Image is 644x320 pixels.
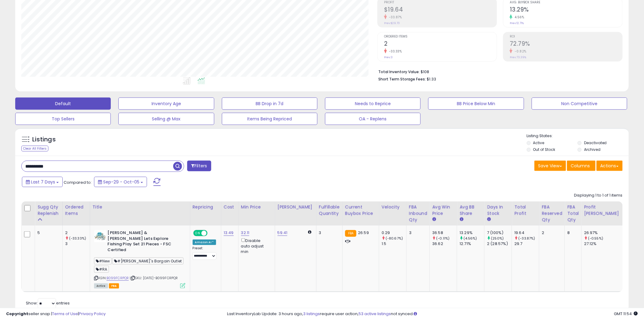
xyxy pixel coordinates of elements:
[409,230,425,236] div: 3
[460,217,463,222] small: Avg BB Share.
[65,230,90,236] div: 2
[325,113,421,125] button: OA - Replens
[6,311,28,317] strong: Copyright
[584,241,623,247] div: 27.12%
[464,236,477,241] small: (4.56%)
[487,217,491,222] small: Days In Stock.
[384,1,497,4] span: Profit
[588,236,603,241] small: (-0.55%)
[325,98,421,110] button: Needs to Reprice
[35,201,63,226] th: Please note that this number is a calculation based on your required days of coverage and your ve...
[52,311,78,317] a: Terms of Use
[65,204,87,217] div: Ordered Items
[542,204,562,223] div: FBA Reserved Qty
[584,147,600,152] label: Archived
[382,230,406,236] div: 0.29
[533,140,544,145] label: Active
[513,49,527,54] small: -0.82%
[303,311,320,317] a: 3 listings
[94,230,106,242] img: 41JpWBSaliL._SL40_.jpg
[21,146,48,151] div: Clear All Filters
[118,98,214,110] button: Inventory Age
[487,230,512,236] div: 7 (100%)
[386,236,403,241] small: (-80.67%)
[32,135,56,144] h5: Listings
[432,204,454,217] div: Avg Win Price
[378,68,618,75] li: $108
[358,230,369,236] span: 26.59
[436,236,450,241] small: (-0.11%)
[382,204,404,210] div: Velocity
[193,240,216,245] div: Amazon AI *
[614,311,638,317] span: 2025-10-13 11:54 GMT
[345,230,356,237] small: FBA
[378,69,420,74] b: Total Inventory Value:
[409,204,427,223] div: FBA inbound Qty
[567,204,579,223] div: FBA Total Qty
[514,204,537,217] div: Total Profit
[510,35,622,38] span: ROI
[94,258,112,265] span: #New
[193,246,216,260] div: Preset:
[427,76,436,82] span: $1.33
[510,21,524,25] small: Prev: 12.71%
[64,180,92,185] span: Compared to:
[384,35,497,38] span: Ordered Items
[206,231,216,236] span: OFF
[319,230,338,236] div: 3
[359,311,391,317] a: 53 active listings
[227,311,638,317] div: Last InventoryLab Update: 3 hours ago, require user action, not synced.
[94,230,185,288] div: ASIN:
[118,113,214,125] button: Selling @ Max
[112,258,184,265] span: #[PERSON_NAME]'s Bargain Outlet
[241,204,272,210] div: Min Price
[187,161,211,171] button: Filters
[107,276,129,281] a: B099FCRPQR
[584,204,620,217] div: Profit [PERSON_NAME]
[93,204,187,210] div: Title
[527,133,629,139] p: Listing States:
[194,231,201,236] span: ON
[567,230,577,236] div: 8
[222,98,317,110] button: BB Drop in 7d
[79,311,106,317] a: Privacy Policy
[22,177,63,187] button: Last 7 Days
[108,230,182,254] b: [PERSON_NAME] & [PERSON_NAME] Lets Explore Fishing Play Set 21 Pieces - FSC Certified
[319,204,340,217] div: Fulfillable Quantity
[532,98,627,110] button: Non Competitive
[460,230,484,236] div: 13.29%
[130,276,178,280] span: | SKU: [DATE]-B099FCRPQR
[15,98,111,110] button: Default
[382,241,406,247] div: 1.5
[94,283,108,289] span: All listings currently available for purchase on Amazon
[487,241,512,247] div: 2 (28.57%)
[533,147,555,152] label: Out of Stock
[519,236,535,241] small: (-33.87%)
[378,76,426,82] b: Short Term Storage Fees:
[241,237,270,254] div: Disable auto adjust min
[487,204,509,217] div: Days In Stock
[109,283,119,289] span: FBA
[6,311,106,317] div: seller snap | |
[567,161,596,171] button: Columns
[584,140,607,145] label: Deactivated
[69,236,86,241] small: (-33.33%)
[224,204,236,210] div: Cost
[241,230,250,236] a: 32.11
[460,241,484,247] div: 12.71%
[513,15,524,20] small: 4.56%
[584,230,623,236] div: 26.97%
[542,230,560,236] div: 2
[387,49,402,54] small: -33.33%
[384,55,393,59] small: Prev: 3
[491,236,504,241] small: (250%)
[94,177,147,187] button: Sep-29 - Oct-05
[428,98,524,110] button: BB Price Below Min
[514,241,539,247] div: 29.7
[37,204,60,217] div: Sugg Qty Replenish
[37,230,58,236] div: 5
[460,204,482,217] div: Avg BB Share
[65,241,90,247] div: 3
[384,21,400,25] small: Prev: $29.70
[574,193,623,198] div: Displaying 1 to 1 of 1 items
